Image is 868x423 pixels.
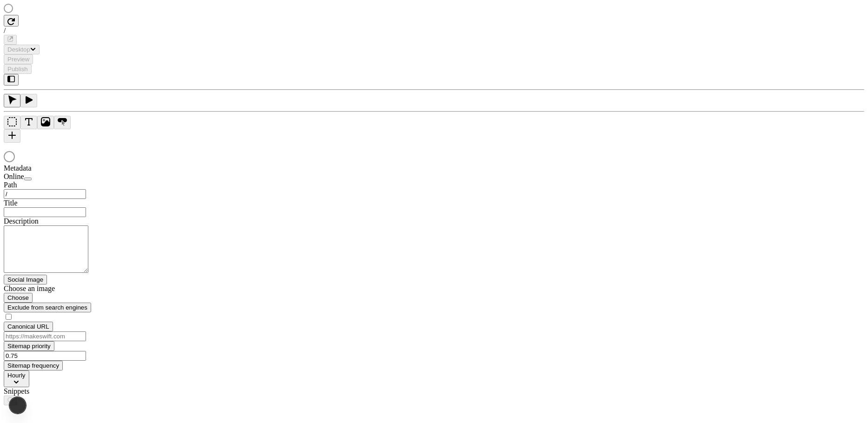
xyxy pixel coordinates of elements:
span: Hourly [7,372,26,379]
span: Title [4,199,18,207]
button: Preview [4,54,33,64]
span: Online [4,172,24,180]
button: Canonical URL [4,322,53,331]
button: Sitemap priority [4,341,54,351]
button: Text [20,116,37,129]
span: Path [4,181,17,189]
button: Hourly [4,370,29,387]
div: Snippets [4,387,115,396]
span: Description [4,217,39,225]
span: Sitemap priority [7,343,51,350]
div: Choose an image [4,284,115,293]
span: Sitemap frequency [7,362,59,369]
span: Social Image [7,276,43,283]
div: / [4,26,864,35]
span: Exclude from search engines [7,304,87,311]
button: Button [54,116,71,129]
input: https://makeswift.com [4,331,86,341]
button: Social Image [4,275,47,284]
button: Exclude from search engines [4,303,91,312]
button: Sitemap frequency [4,361,63,370]
span: Publish [7,66,28,73]
button: Choose [4,293,33,303]
div: Metadata [4,164,115,172]
button: Image [37,116,54,129]
button: Box [4,116,20,129]
span: Preview [7,56,29,63]
button: Desktop [4,45,40,54]
span: Choose [7,294,29,301]
span: Desktop [7,46,30,53]
span: Canonical URL [7,323,49,330]
button: Publish [4,64,32,74]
